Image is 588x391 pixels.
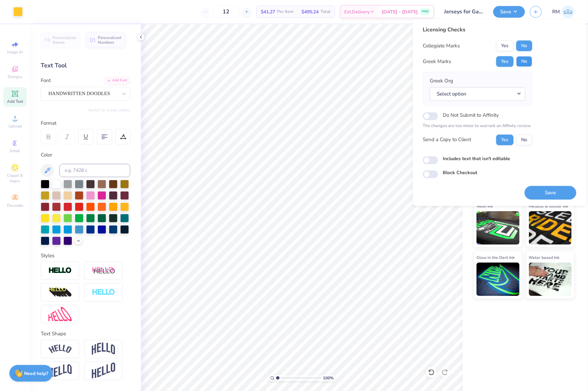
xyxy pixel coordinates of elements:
[476,203,493,210] span: Neon Ink
[529,263,572,296] img: Water based Ink
[92,267,115,275] img: Shadow
[496,56,514,67] button: Yes
[423,42,460,50] div: Collegiate Marks
[476,211,520,245] img: Neon Ink
[88,107,130,113] button: Switch to Greek Letters
[516,40,532,51] button: No
[529,211,572,245] img: Metallic & Glitter Ink
[443,111,499,119] label: Do Not Submit to Affinity
[10,148,20,153] span: Greek
[323,375,334,381] span: 100 %
[321,8,331,15] span: Total
[423,26,532,34] div: Licensing Checks
[7,49,23,55] span: Image AI
[344,8,370,15] span: Est. Delivery
[277,8,293,15] span: Per Item
[48,307,72,321] img: Free Distort
[493,6,525,18] button: Save
[443,155,510,162] label: Includes text that isn't editable
[439,5,488,18] input: Untitled Design
[92,289,115,296] img: Negative Space
[476,263,520,296] img: Glow in the Dark Ink
[48,364,72,377] img: Flag
[422,9,429,14] span: FREE
[98,35,122,45] span: Personalized Numbers
[430,87,525,101] button: Select option
[41,61,130,70] div: Text Tool
[24,370,48,377] strong: Need help?
[41,151,130,159] div: Color
[423,136,471,144] div: Send a Copy to Client
[552,8,560,16] span: RM
[423,123,532,129] p: The changes are too minor to warrant an Affinity review.
[92,343,115,355] img: Arch
[562,5,575,18] img: Ronald Manipon
[104,77,130,84] div: Add Font
[41,119,131,127] div: Format
[3,173,27,183] span: Clipart & logos
[382,8,418,15] span: [DATE] - [DATE]
[92,363,115,379] img: Rise
[7,203,23,208] span: Decorate
[52,35,76,45] span: Personalized Names
[48,287,72,298] img: 3d Illusion
[496,40,514,51] button: Yes
[516,56,532,67] button: No
[423,58,451,65] div: Greek Marks
[41,330,130,338] div: Text Shape
[529,203,568,210] span: Metallic & Glitter Ink
[443,169,477,176] label: Block Checkout
[261,8,275,15] span: $41.27
[59,164,130,177] input: e.g. 7428 c
[525,186,576,200] button: Save
[430,77,453,85] label: Greek Org
[8,74,22,79] span: Designs
[8,123,22,129] span: Upload
[302,8,319,15] span: $495.24
[496,134,514,145] button: Yes
[213,6,239,18] input: – –
[476,254,515,261] span: Glow in the Dark Ink
[48,267,72,275] img: Stroke
[41,252,130,260] div: Styles
[41,77,51,84] label: Font
[516,134,532,145] button: No
[48,345,72,354] img: Arc
[7,99,23,104] span: Add Text
[529,254,560,261] span: Water based Ink
[552,5,575,18] a: RM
